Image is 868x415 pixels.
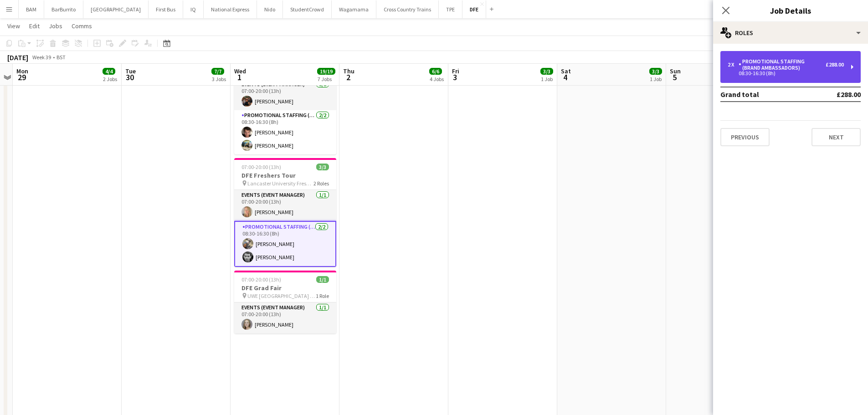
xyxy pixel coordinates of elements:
span: 2 Roles [313,180,329,187]
h3: DFE Freshers Tour [234,171,336,179]
button: Wagamama [332,0,376,18]
span: 19/19 [317,68,335,75]
span: View [7,22,20,30]
span: 3/3 [316,164,329,170]
span: Fri [452,67,459,75]
button: DFE [462,0,486,18]
button: IQ [183,0,204,18]
span: 07:00-20:00 (13h) [241,276,281,283]
h3: Job Details [713,5,868,16]
div: Roles [713,22,868,44]
button: BarBurrito [44,0,83,18]
div: 2 Jobs [103,76,117,82]
button: National Express [204,0,257,18]
span: 3/3 [649,68,662,75]
button: BAM [19,0,44,18]
button: Nido [257,0,283,18]
a: Comms [68,20,96,32]
app-card-role: Events (Event Manager)1/107:00-20:00 (13h)[PERSON_NAME] [234,79,336,110]
div: 7 Jobs [318,76,335,82]
td: £288.00 [806,87,861,102]
app-card-role: Promotional Staffing (Brand Ambassadors)2/208:30-16:30 (8h)[PERSON_NAME][PERSON_NAME] [234,221,336,267]
span: 6/6 [429,68,442,75]
app-card-role: Events (Event Manager)1/107:00-20:00 (13h)[PERSON_NAME] [234,302,336,333]
div: 08:30-16:30 (8h) [728,71,844,76]
button: Cross Country Trains [376,0,439,18]
span: Mon [16,67,28,75]
span: 7/7 [211,68,224,75]
div: Promotional Staffing (Brand Ambassadors) [739,58,826,71]
span: Tue [125,67,136,75]
span: 07:00-20:00 (13h) [241,164,281,170]
span: Edit [29,22,40,30]
span: Sat [561,67,571,75]
button: Previous [720,128,770,146]
app-job-card: 07:00-20:00 (13h)3/3DFE Freshers Tour Lancaster University Freshers Fair2 RolesEvents (Event Mana... [234,158,336,267]
span: Sun [670,67,681,75]
span: 4 [560,72,571,82]
td: Grand total [720,87,806,102]
span: 30 [124,72,136,82]
span: 2 [342,72,354,82]
div: 3 Jobs [212,76,226,82]
button: StudentCrowd [283,0,332,18]
div: 1 Job [541,76,553,82]
a: Jobs [45,20,66,32]
app-card-role: Promotional Staffing (Brand Ambassadors)2/208:30-16:30 (8h)[PERSON_NAME][PERSON_NAME] [234,110,336,154]
span: 1/1 [316,276,329,283]
span: 5 [668,72,681,82]
div: 1 Job [650,76,662,82]
span: 3 [451,72,459,82]
span: 29 [15,72,28,82]
a: Edit [26,20,43,32]
div: [DATE] [7,53,28,62]
span: 4/4 [103,68,115,75]
div: £288.00 [826,61,844,68]
div: BST [56,54,66,61]
div: 2 x [728,61,739,68]
span: Jobs [49,22,62,30]
span: 1 [233,72,246,82]
button: First Bus [149,0,183,18]
a: View [4,20,24,32]
span: 1 Role [316,292,329,299]
span: Thu [343,67,354,75]
div: 4 Jobs [430,76,444,82]
app-job-card: 07:00-20:00 (13h)1/1DFE Grad Fair UWE [GEOGRAPHIC_DATA] Grad Fair1 RoleEvents (Event Manager)1/10... [234,271,336,333]
span: Comms [72,22,92,30]
app-job-card: 07:00-20:00 (13h)3/3DFE Freshers Tour Imperial University Freshers Fair2 RolesEvents (Event Manag... [234,47,336,154]
span: 3/3 [540,68,553,75]
button: Next [812,128,861,146]
span: UWE [GEOGRAPHIC_DATA] Grad Fair [247,292,316,299]
span: Lancaster University Freshers Fair [247,180,313,187]
button: [GEOGRAPHIC_DATA] [83,0,149,18]
app-card-role: Events (Event Manager)1/107:00-20:00 (13h)[PERSON_NAME] [234,190,336,221]
h3: DFE Grad Fair [234,284,336,292]
button: TPE [439,0,462,18]
span: Week 39 [30,54,53,61]
span: Wed [234,67,246,75]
